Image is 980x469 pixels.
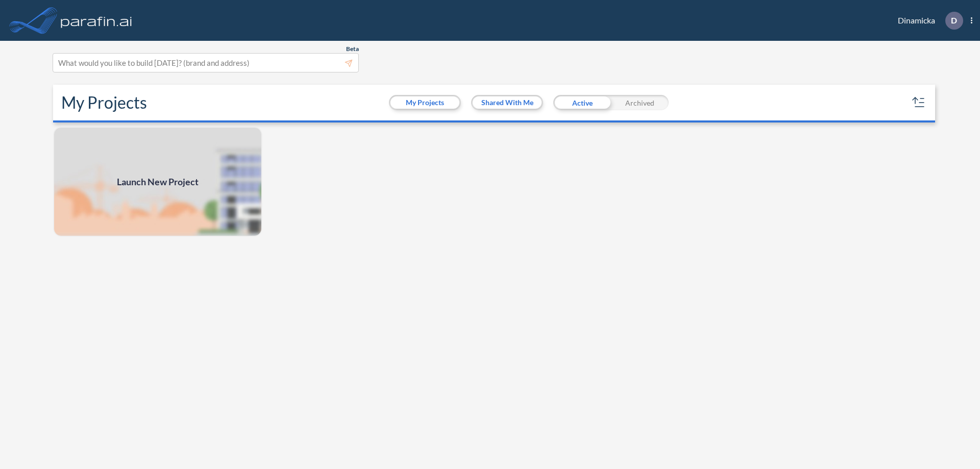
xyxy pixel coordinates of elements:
[611,95,669,110] div: Archived
[53,127,262,237] img: add
[473,96,542,109] button: Shared With Me
[346,45,359,53] span: Beta
[553,95,611,110] div: Active
[883,12,972,30] div: Dinamicka
[61,93,147,112] h2: My Projects
[53,127,262,237] a: Launch New Project
[390,96,459,109] button: My Projects
[59,10,134,31] img: logo
[911,94,927,111] button: sort
[117,175,199,189] span: Launch New Project
[951,16,957,25] p: D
